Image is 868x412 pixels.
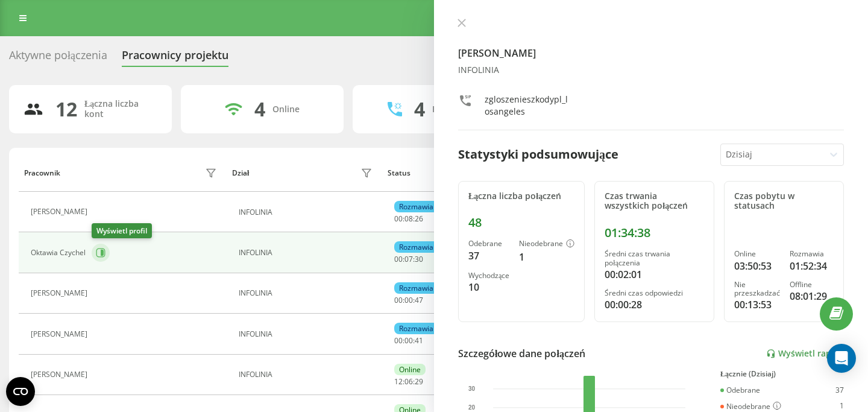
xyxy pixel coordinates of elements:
span: 00 [394,254,403,264]
span: 30 [415,254,423,264]
div: Online [734,250,780,258]
div: [PERSON_NAME] [31,208,90,216]
div: 00:00:28 [605,297,704,312]
div: [PERSON_NAME] [31,289,90,297]
span: 07 [404,254,413,264]
span: 47 [415,295,423,305]
text: 20 [468,404,476,411]
div: INFOLINIA [239,208,376,217]
div: 4 [414,98,425,121]
div: Rozmawia [394,282,438,294]
text: 30 [468,385,476,392]
div: Online [394,364,426,375]
div: 01:52:34 [790,259,834,273]
div: Status [388,169,410,177]
div: [PERSON_NAME] [31,330,90,338]
span: 00 [394,335,403,346]
div: Rozmawia [394,323,438,334]
div: Pracownik [24,169,60,177]
span: 29 [415,376,423,387]
div: Rozmawia [394,241,438,253]
div: Szczegółowe dane połączeń [458,346,585,361]
div: 37 [468,249,509,263]
div: Średni czas odpowiedzi [605,289,704,297]
div: 10 [468,280,509,294]
a: Wyświetl raport [766,349,844,359]
span: 00 [404,295,413,305]
div: 37 [835,386,844,395]
div: 03:50:53 [734,259,780,273]
div: Łącznie (Dzisiaj) [720,370,844,378]
span: 12 [394,376,403,387]
div: Nie przeszkadzać [734,280,780,298]
span: 41 [415,335,423,346]
div: 01:34:38 [605,226,704,240]
div: Czas trwania wszystkich połączeń [605,191,704,212]
div: Łączna liczba kont [84,99,157,119]
div: Rozmawia [790,250,834,258]
div: : : [394,378,423,386]
div: 12 [55,98,77,121]
div: : : [394,215,423,223]
button: Open CMP widget [6,377,35,406]
div: 00:02:01 [605,267,704,282]
div: 48 [468,215,574,230]
div: Statystyki podsumowujące [458,145,618,163]
div: [PERSON_NAME] [31,370,90,379]
div: Rozmawia [394,201,438,212]
div: Średni czas trwania połączenia [605,250,704,267]
div: Nieodebrane [519,239,574,249]
div: Oktawia Czychel [31,249,89,257]
div: 1 [840,402,844,411]
div: INFOLINIA [239,249,376,257]
span: 26 [415,214,423,224]
span: 06 [404,376,413,387]
div: Offline [790,280,834,289]
div: Nieodebrane [720,402,781,411]
h4: [PERSON_NAME] [458,46,844,60]
span: 00 [394,214,403,224]
div: 00:13:53 [734,297,780,312]
div: Wychodzące [468,271,509,280]
div: Online [272,104,300,115]
div: Open Intercom Messenger [827,344,856,373]
div: : : [394,296,423,305]
div: Czas pobytu w statusach [734,191,834,212]
div: INFOLINIA [458,65,844,75]
div: INFOLINIA [239,370,376,379]
div: 08:01:29 [790,289,834,303]
div: Wyświetl profil [92,223,152,238]
div: Odebrane [720,386,760,395]
div: Aktywne połączenia [9,49,107,68]
div: Łączna liczba połączeń [468,191,574,201]
div: 4 [254,98,265,121]
div: : : [394,255,423,264]
div: Dział [232,169,249,177]
span: 00 [404,335,413,346]
span: 00 [394,295,403,305]
div: Odebrane [468,239,509,248]
div: Rozmawiają [432,104,480,115]
div: : : [394,337,423,345]
div: Pracownicy projektu [122,49,228,68]
div: zgloszenieszkodypl_losangeles [485,93,571,118]
div: INFOLINIA [239,289,376,297]
div: 1 [519,250,574,264]
span: 08 [404,214,413,224]
div: INFOLINIA [239,330,376,338]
